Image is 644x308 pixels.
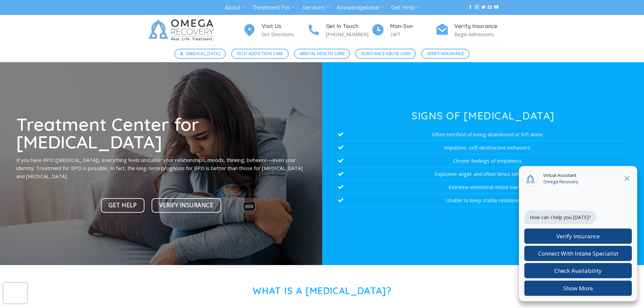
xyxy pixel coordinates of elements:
a: Verify Insurance [421,49,470,59]
h4: Verify Insurance [454,22,500,31]
li: Impulsive, self-destructive behaviors [338,141,628,154]
a: Mental Health Care [294,49,350,59]
img: Omega Recovery [145,15,221,45]
h4: Visit Us [262,22,307,31]
a: Treatment For [253,1,295,14]
a: Get Help [101,198,145,213]
a: [MEDICAL_DATA] [174,49,226,59]
span: Substance Abuse Care [361,50,410,57]
li: Extreme emotional mood swings [338,181,628,194]
li: Chronic feelings of emptiness [338,154,628,167]
h3: Signs of [MEDICAL_DATA] [338,111,628,121]
a: Knowledgebase [337,1,383,14]
a: Substance Abuse Care [355,49,416,59]
li: Unable to keep stable relationships [338,194,628,207]
span: [MEDICAL_DATA] [186,50,220,57]
a: Follow on Instagram [475,5,479,10]
span: Tech Addiction Care [237,50,283,57]
span: Mental Health Care [300,50,344,57]
a: Services [302,1,329,14]
a: Send us an email [488,5,492,10]
li: Often terrified of being abandoned or left alone [338,128,628,141]
a: Tech Addiction Care [231,49,289,59]
h1: What is a [MEDICAL_DATA]? [145,285,500,297]
p: 24/7 [390,30,435,38]
h4: Get In Touch [326,22,371,31]
p: If you have BPD ([MEDICAL_DATA]), everything feels unstable: your relationships, moods, thinking,... [16,156,306,180]
span: Get Help [109,200,137,210]
a: Follow on Facebook [468,5,472,10]
p: Get Directions [262,30,307,38]
a: Visit Us Get Directions [243,22,307,39]
a: Verify Insurance [151,198,221,213]
a: Follow on Twitter [481,5,485,10]
iframe: reCAPTCHA [3,283,27,303]
a: Get Help [391,1,419,14]
a: Verify Insurance Begin Admissions [435,22,500,39]
p: Begin Admissions [454,30,500,38]
li: Explosive anger and often times self harming [338,167,628,181]
span: Verify Insurance [427,50,464,57]
a: Get In Touch [PHONE_NUMBER] [307,22,371,39]
h4: Mon-Sun [390,22,435,31]
h1: Treatment Center for [MEDICAL_DATA] [16,115,306,151]
span: Verify Insurance [159,200,213,210]
a: Follow on YouTube [494,5,498,10]
a: About [225,1,245,14]
p: [PHONE_NUMBER] [326,30,371,38]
